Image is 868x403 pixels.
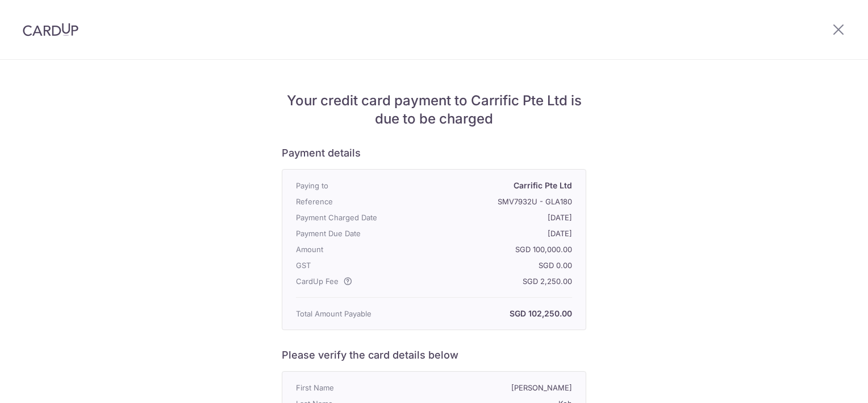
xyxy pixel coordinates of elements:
p: SMV7932U - GLA180 [406,195,572,208]
img: CardUp [23,23,78,36]
p: Payment Charged Date [296,211,406,224]
p: [DATE] [406,227,572,240]
p: GST [296,258,406,272]
h5: Your credit card payment to Carrific Pte Ltd is due to be charged [282,92,586,128]
p: Total Amount Payable [296,307,406,320]
h6: Please verify the card details below [282,348,586,362]
p: Paying to [296,179,406,192]
p: Reference [296,195,406,208]
span: CardUp Fee [296,274,339,288]
p: SGD 2,250.00 [406,274,572,288]
p: SGD 100,000.00 [406,242,572,256]
p: SGD 0.00 [406,258,572,272]
p: Carrific Pte Ltd [406,179,572,192]
p: Amount [296,242,406,256]
h6: Payment details [282,146,586,160]
p: [PERSON_NAME] [406,381,572,394]
p: [DATE] [406,211,572,224]
p: SGD 102,250.00 [406,307,572,320]
p: Payment Due Date [296,227,406,240]
p: First Name [296,381,406,394]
